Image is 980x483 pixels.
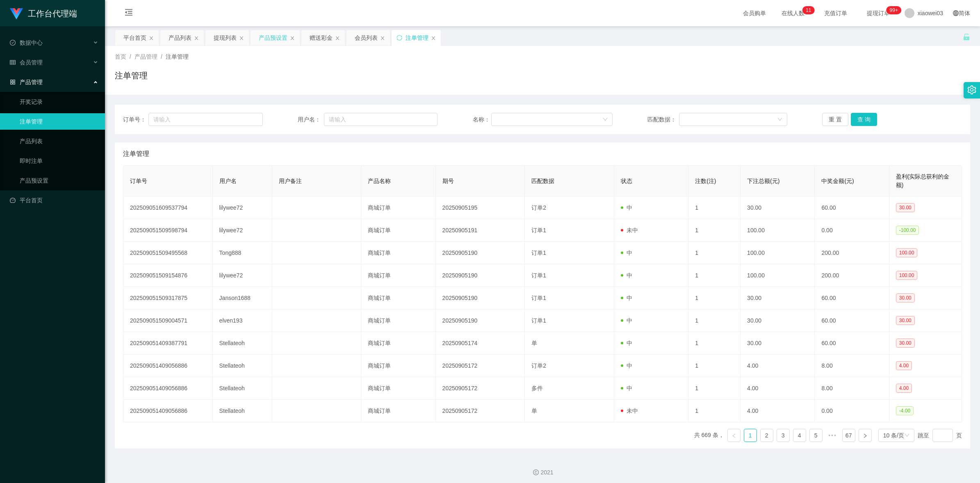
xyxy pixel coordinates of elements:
[531,227,546,233] span: 订单1
[380,36,385,41] i: 图标: close
[815,332,889,355] td: 60.00
[123,115,148,124] span: 订单号：
[20,172,98,189] a: 产品预设置
[20,153,98,169] a: 即时注单
[806,6,809,14] p: 1
[732,433,736,438] i: 图标: left
[851,113,877,126] button: 查 询
[815,355,889,377] td: 8.00
[361,264,435,287] td: 商城订单
[436,377,525,400] td: 20250905172
[883,429,904,442] div: 10 条/页
[10,8,23,20] img: logo.9652507e.png
[531,204,546,211] span: 订单2
[436,309,525,332] td: 20250905190
[213,242,272,264] td: Tong888
[815,287,889,309] td: 60.00
[134,53,157,60] span: 产品管理
[815,242,889,264] td: 200.00
[310,30,333,46] div: 赠送彩金
[918,429,962,442] div: 跳至 页
[695,178,716,184] span: 注数(注)
[169,30,191,46] div: 产品列表
[194,36,199,41] i: 图标: close
[123,264,213,287] td: 202509051509154876
[815,219,889,242] td: 0.00
[115,53,126,60] span: 首页
[815,197,889,219] td: 60.00
[361,219,435,242] td: 商城订单
[621,407,638,414] span: 未中
[436,242,525,264] td: 20250905190
[436,197,525,219] td: 20250905195
[123,377,213,400] td: 202509051409056886
[896,361,912,370] span: 4.00
[20,94,98,110] a: 开奖记录
[361,377,435,400] td: 商城订单
[436,287,525,309] td: 20250905190
[688,264,741,287] td: 1
[213,400,272,422] td: Stellateoh
[741,264,815,287] td: 100.00
[123,30,146,46] div: 平台首页
[621,272,632,279] span: 中
[896,173,950,188] span: 盈利(实际总获利的金额)
[10,79,43,85] span: 产品管理
[896,339,915,348] span: 30.00
[621,317,632,324] span: 中
[621,227,638,233] span: 未中
[741,287,815,309] td: 30.00
[531,385,543,391] span: 多件
[793,429,806,442] li: 4
[741,219,815,242] td: 100.00
[123,400,213,422] td: 202509051409056886
[20,113,98,130] a: 注单管理
[10,39,43,46] span: 数据中心
[436,400,525,422] td: 20250905172
[436,332,525,355] td: 20250905174
[213,355,272,377] td: Stellateoh
[290,36,295,41] i: 图标: close
[361,309,435,332] td: 商城订单
[531,178,554,184] span: 匹配数据
[741,400,815,422] td: 4.00
[123,242,213,264] td: 202509051509495568
[815,377,889,400] td: 8.00
[531,340,537,346] span: 单
[905,433,909,439] i: 图标: down
[896,384,912,393] span: 4.00
[10,40,16,46] i: 图标: check-circle-o
[112,468,973,477] div: 2021
[161,53,162,60] span: /
[436,264,525,287] td: 20250905190
[123,355,213,377] td: 202509051409056886
[213,197,272,219] td: lilywee72
[688,400,741,422] td: 1
[361,242,435,264] td: 商城订单
[531,317,546,324] span: 订单1
[688,197,741,219] td: 1
[802,6,814,14] sup: 11
[123,197,213,219] td: 202509051609537794
[213,377,272,400] td: Stellateoh
[777,117,782,123] i: 图标: down
[621,250,632,256] span: 中
[741,332,815,355] td: 30.00
[896,406,914,415] span: -4.00
[826,429,839,442] span: •••
[963,33,970,41] i: 图标: unlock
[361,332,435,355] td: 商城订单
[809,6,811,14] p: 1
[213,287,272,309] td: Janson1688
[533,469,539,475] i: 图标: copyright
[842,429,855,442] li: 67
[531,362,546,369] span: 订单2
[747,178,779,184] span: 下注总额(元)
[647,115,679,124] span: 匹配数据：
[777,429,790,442] li: 3
[10,79,16,85] i: 图标: appstore-o
[761,429,773,442] a: 2
[896,293,915,302] span: 30.00
[361,400,435,422] td: 商城订单
[473,115,492,124] span: 名称：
